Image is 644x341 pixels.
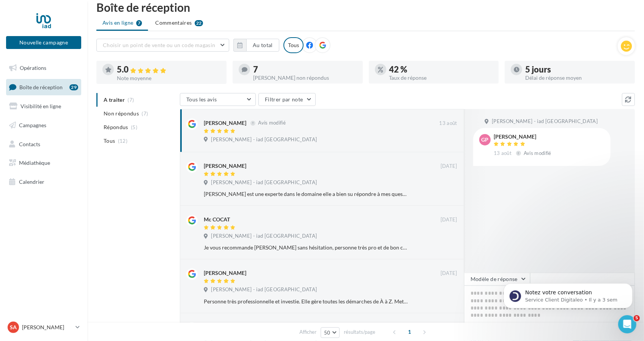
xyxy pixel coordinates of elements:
[195,20,203,26] div: 22
[389,65,493,74] div: 42 %
[5,117,83,133] a: Campagnes
[441,270,457,277] span: [DATE]
[524,150,551,156] span: Avis modifié
[492,118,598,125] span: [PERSON_NAME] - iad [GEOGRAPHIC_DATA]
[204,269,246,277] div: [PERSON_NAME]
[253,65,357,74] div: 7
[204,244,408,251] div: Je vous recommande [PERSON_NAME] sans hésitation, personne très pro et de bon conseil Mc
[233,39,279,52] button: Au total
[5,60,83,76] a: Opérations
[96,39,229,52] button: Choisir un point de vente ou un code magasin
[10,324,17,331] span: SA
[6,320,81,335] a: SA [PERSON_NAME]
[22,324,72,331] p: [PERSON_NAME]
[211,136,317,143] span: [PERSON_NAME] - iad [GEOGRAPHIC_DATA]
[441,216,457,223] span: [DATE]
[344,328,375,336] span: résultats/page
[389,75,493,81] div: Taux de réponse
[211,179,317,186] span: [PERSON_NAME] - iad [GEOGRAPHIC_DATA]
[204,190,408,198] div: [PERSON_NAME] est une experte dans le domaine elle a bien su répondre à mes questions et mes atte...
[19,84,63,90] span: Boîte de réception
[180,93,256,106] button: Tous les avis
[5,79,83,95] a: Boîte de réception29
[20,103,61,109] span: Visibilité en ligne
[19,122,46,128] span: Campagnes
[117,65,220,74] div: 5.0
[494,134,553,139] div: [PERSON_NAME]
[103,42,215,48] span: Choisir un point de vente ou un code magasin
[464,273,530,286] button: Modèle de réponse
[186,96,217,103] span: Tous les avis
[482,136,489,144] span: gp
[494,150,512,157] span: 13 août
[299,328,316,336] span: Afficher
[258,93,316,106] button: Filtrer par note
[19,159,50,166] span: Médiathèque
[253,75,357,81] div: [PERSON_NAME] non répondus
[104,137,115,145] span: Tous
[118,138,128,144] span: (12)
[5,136,83,152] a: Contacts
[96,2,635,13] div: Boîte de réception
[204,162,246,170] div: [PERSON_NAME]
[321,327,340,338] button: 50
[104,110,139,117] span: Non répondus
[104,123,128,131] span: Répondus
[439,120,457,127] span: 13 août
[618,315,636,333] iframe: Intercom live chat
[5,174,83,190] a: Calendrier
[324,330,331,336] span: 50
[403,326,416,338] span: 1
[69,84,78,90] div: 29
[142,111,148,117] span: (7)
[204,298,408,305] div: Personne très professionnelle et investie. Elle gère toutes les démarches de À à Z. Mets le bien ...
[246,39,279,52] button: Au total
[258,120,286,126] span: Avis modifié
[525,75,629,81] div: Délai de réponse moyen
[131,124,137,130] span: (5)
[155,19,192,27] span: Commentaires
[204,216,230,223] div: Mc COCAT
[19,141,40,147] span: Contacts
[525,65,629,74] div: 5 jours
[634,315,640,321] span: 5
[5,98,83,114] a: Visibilité en ligne
[211,286,317,293] span: [PERSON_NAME] - iad [GEOGRAPHIC_DATA]
[117,76,220,81] div: Note moyenne
[6,36,81,49] button: Nouvelle campagne
[19,178,44,185] span: Calendrier
[441,163,457,170] span: [DATE]
[5,155,83,171] a: Médiathèque
[283,37,304,53] div: Tous
[492,267,644,320] iframe: Intercom notifications message
[20,65,46,71] span: Opérations
[211,233,317,240] span: [PERSON_NAME] - iad [GEOGRAPHIC_DATA]
[204,119,246,127] div: [PERSON_NAME]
